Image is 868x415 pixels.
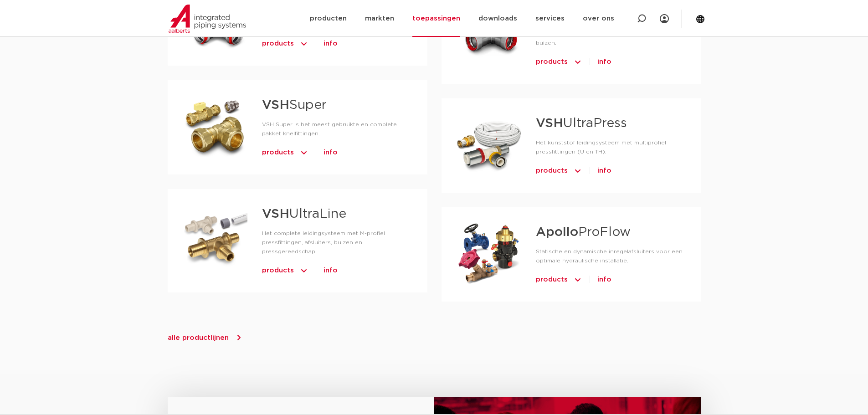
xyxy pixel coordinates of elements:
img: icon-chevron-up-1.svg [299,145,308,160]
span: products [536,272,568,287]
a: info [324,145,338,160]
a: VSHUltraLine [262,208,346,220]
p: Statische en dynamische inregelafsluiters voor een optimale hydraulische installatie. [536,247,687,265]
strong: VSH [262,99,289,112]
img: icon-chevron-up-1.svg [299,263,308,278]
a: info [597,164,611,178]
img: icon-chevron-up-1.svg [573,164,582,178]
p: Het complete leidingsysteem met M-profiel pressfittingen, afsluiters, buizen en pressgereedschap. [262,229,413,256]
span: products [262,263,294,278]
img: icon-chevron-up-1.svg [573,55,582,69]
strong: VSH [536,117,563,130]
strong: VSH [262,208,289,220]
img: icon-chevron-up-1.svg [299,36,308,51]
a: VSHUltraPress [536,117,627,130]
a: ApolloProFlow [536,226,631,239]
a: info [597,272,611,287]
a: alle productlijnen [168,333,243,342]
a: VSHSuper [262,99,327,112]
span: products [262,36,294,51]
strong: Apollo [536,226,578,239]
a: info [324,263,338,278]
p: VSH Super is het meest gebruikte en complete pakket knelfittingen. [262,120,413,138]
span: products [536,55,568,69]
span: products [536,164,568,178]
p: Het kunststof leidingsysteem met multiprofiel pressfittingen (U en TH). [536,138,687,156]
a: info [324,36,338,51]
span: products [262,145,294,160]
img: icon-chevron-up-1.svg [573,272,582,287]
a: info [597,55,611,69]
span: alle productlijnen [168,334,229,341]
